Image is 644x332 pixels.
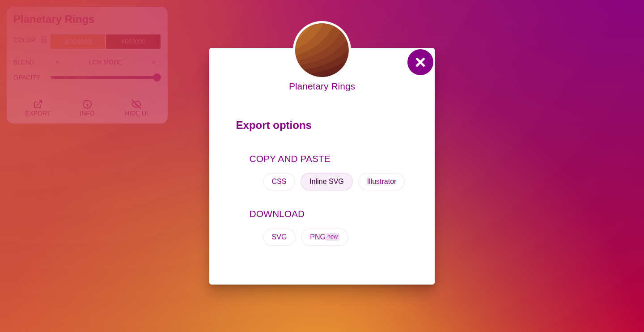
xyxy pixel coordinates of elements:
[236,115,408,140] p: Export options
[358,173,406,191] button: Illustrator
[301,228,348,246] button: PNGnew
[250,207,408,221] p: DOWNLOAD
[301,173,352,191] button: Inline SVG
[293,21,351,79] img: layered curves shape blend background
[250,152,408,166] p: COPY AND PASTE
[263,228,296,246] button: SVG
[289,79,355,94] p: Planetary Rings
[326,233,339,241] span: new
[263,173,296,191] button: CSS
